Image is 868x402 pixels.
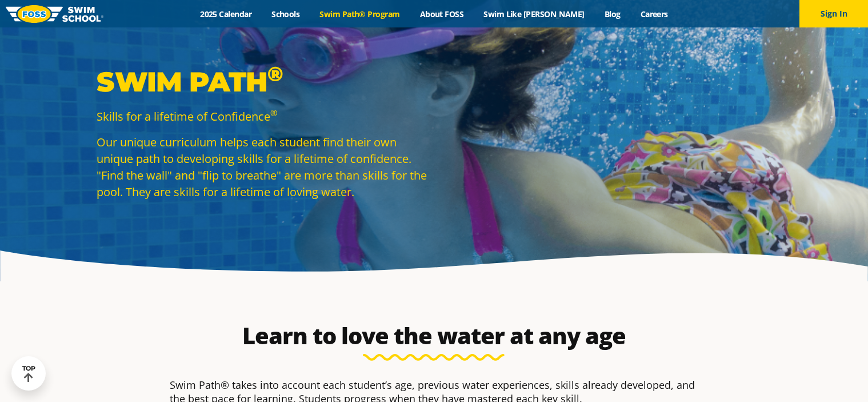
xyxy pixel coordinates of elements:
a: Careers [630,9,678,19]
p: Swim Path [97,65,428,99]
h2: Learn to love the water at any age [164,322,703,349]
sup: ® [267,61,283,86]
img: FOSS Swim School Logo [6,5,103,23]
a: Schools [262,9,310,19]
a: 2025 Calendar [190,9,262,19]
sup: ® [270,107,277,118]
p: Skills for a lifetime of Confidence [97,108,428,125]
a: Swim Like [PERSON_NAME] [474,9,595,19]
a: About FOSS [410,9,474,19]
a: Swim Path® Program [310,9,410,19]
a: Blog [594,9,630,19]
div: TOP [22,365,35,383]
p: Our unique curriculum helps each student find their own unique path to developing skills for a li... [97,134,428,200]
